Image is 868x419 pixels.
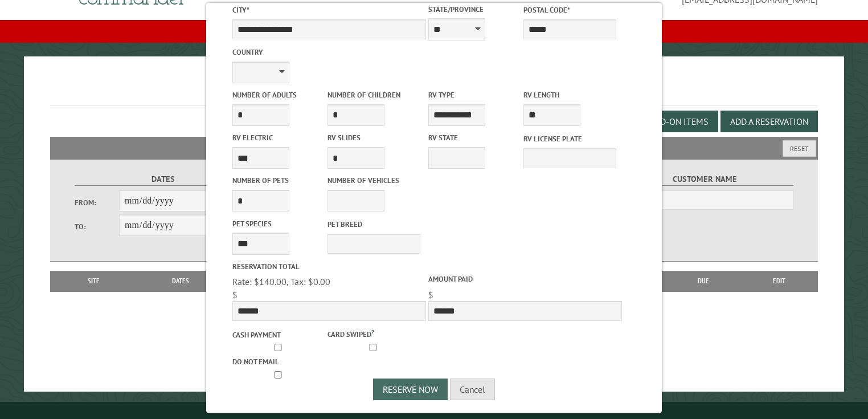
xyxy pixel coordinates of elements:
label: Country [232,47,426,58]
small: © Campground Commander LLC. All rights reserved. [370,406,498,414]
label: Number of Pets [232,175,325,186]
label: Number of Vehicles [327,175,420,186]
button: Add a Reservation [720,111,818,132]
label: Customer Name [616,173,793,186]
th: Edit [740,271,818,291]
span: $ [232,289,238,300]
label: State/Province [428,4,521,15]
button: Reserve Now [373,379,448,400]
label: Number of Children [327,90,420,100]
label: From: [75,197,119,208]
label: Dates [75,173,252,186]
label: Amount paid [428,274,622,284]
th: Dates [131,271,230,291]
label: Postal Code [523,5,616,15]
label: RV Slides [327,132,420,143]
th: Site [56,271,132,291]
label: Number of Adults [232,90,325,100]
button: Edit Add-on Items [620,111,718,132]
label: Pet breed [327,219,420,230]
label: Card swiped [327,327,420,340]
label: RV License Plate [523,133,616,144]
span: Rate: $140.00, Tax: $0.00 [232,276,330,287]
span: $ [428,289,433,300]
label: RV State [428,132,521,143]
label: Reservation Total [232,261,426,272]
label: Pet species [232,218,325,229]
h2: Filters [50,137,818,158]
a: ? [371,328,374,336]
label: To: [75,221,119,232]
th: Due [667,271,740,291]
h1: Reservations [50,75,818,106]
label: RV Type [428,90,521,100]
button: Reset [783,140,816,157]
label: Cash payment [232,329,325,340]
label: RV Length [523,90,616,100]
label: RV Electric [232,132,325,143]
button: Cancel [450,379,495,400]
label: Do not email [232,356,325,367]
label: City [232,5,426,15]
